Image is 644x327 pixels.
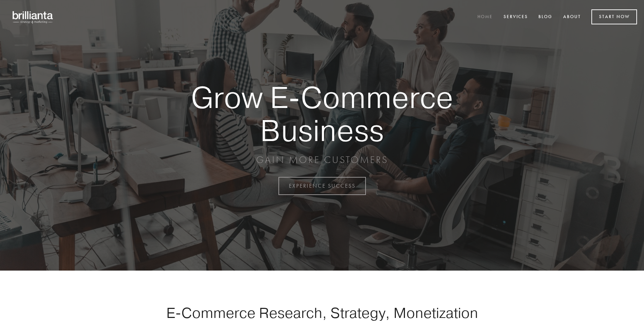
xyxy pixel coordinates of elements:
img: brillianta - research, strategy, marketing [7,7,59,27]
a: Blog [534,11,557,23]
h1: E-Commerce Research, Strategy, Monetization [144,304,500,321]
p: GAIN MORE CUSTOMERS [167,154,477,166]
a: Services [499,11,532,23]
a: EXPERIENCE SUCCESS [278,177,366,195]
a: About [559,11,585,23]
a: Home [473,11,497,23]
strong: Grow E-Commerce Business [167,81,477,147]
a: Start Now [591,9,637,24]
